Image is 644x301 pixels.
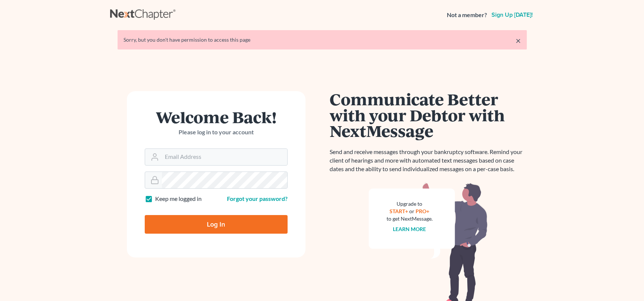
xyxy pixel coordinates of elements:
strong: Not a member? [447,11,487,19]
p: Please log in to your account [145,128,288,137]
p: Send and receive messages through your bankruptcy software. Remind your client of hearings and mo... [330,148,527,173]
h1: Welcome Back! [145,109,288,125]
input: Log In [145,215,288,234]
label: Keep me logged in [155,195,202,203]
a: START+ [390,208,408,214]
div: Sorry, but you don't have permission to access this page [124,36,521,44]
a: Sign up [DATE]! [490,12,534,18]
a: Learn more [393,226,426,232]
a: PRO+ [416,208,429,214]
h1: Communicate Better with your Debtor with NextMessage [330,91,527,139]
span: or [409,208,414,214]
input: Email Address [162,149,287,165]
a: Forgot your password? [227,195,288,202]
div: Upgrade to [387,200,433,208]
div: to get NextMessage. [387,215,433,222]
a: × [516,36,521,45]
